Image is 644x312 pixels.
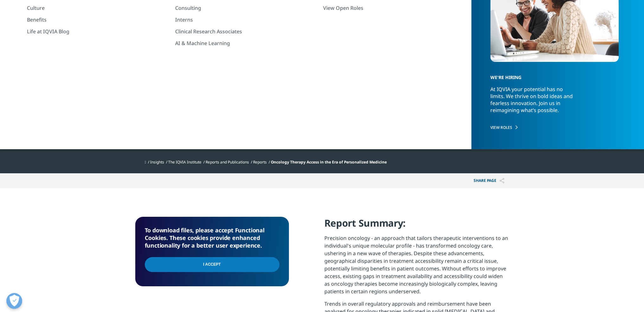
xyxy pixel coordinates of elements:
input: I Accept [145,257,279,272]
a: Reports [253,159,267,165]
a: Benefits [27,16,163,23]
a: Life at IQVIA Blog [27,28,163,35]
h4: Report Summary: [324,217,509,234]
button: Share PAGEShare PAGE [469,173,509,188]
a: Interns [175,16,311,23]
a: Culture [27,4,163,11]
h5: To download files, please accept Functional Cookies. These cookies provide enhanced functionality... [145,226,279,249]
a: Insights [150,159,164,165]
a: Consulting [175,4,311,11]
h5: WE'RE HIRING [490,63,613,86]
a: View Open Roles [323,4,459,11]
span: Oncology Therapy Access in the Era of Personalized Medicine [271,159,387,165]
button: Open Preferences [6,293,22,309]
p: Share PAGE [469,173,509,188]
a: Clinical Research Associates [175,28,311,35]
a: AI & Machine Learning [175,40,311,47]
p: Precision oncology - an approach that tailors therapeutic interventions to an individual's unique... [324,234,509,300]
a: The IQVIA Institute [168,159,201,165]
a: Reports and Publications [206,159,249,165]
a: VIEW ROLES [490,125,619,130]
p: At IQVIA your potential has no limits. We thrive on bold ideas and fearless innovation. Join us i... [490,86,578,119]
img: Share PAGE [500,178,504,183]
